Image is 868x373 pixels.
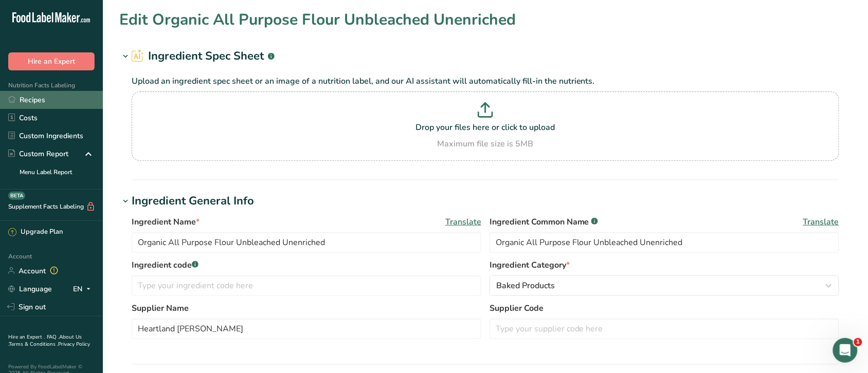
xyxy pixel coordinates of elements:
[132,75,839,87] p: Upload an ingredient spec sheet or an image of a nutrition label, and our AI assistant will autom...
[8,333,82,348] a: About Us .
[8,227,63,237] div: Upgrade Plan
[8,192,25,200] div: BETA
[132,319,481,339] input: Type your supplier name here
[490,216,598,228] span: Ingredient Common Name
[134,121,837,134] p: Drop your files here or click to upload
[490,275,839,296] button: Baked Products
[132,232,481,253] input: Type your ingredient name here
[132,216,200,228] span: Ingredient Name
[833,338,858,363] iframe: Intercom live chat
[47,333,59,341] a: FAQ .
[9,341,58,348] a: Terms & Conditions .
[134,138,837,150] div: Maximum file size is 5MB
[8,148,68,159] div: Custom Report
[132,259,481,271] label: Ingredient code
[132,193,254,210] div: Ingredient General Info
[8,280,52,298] a: Language
[496,279,555,292] span: Baked Products
[132,275,481,296] input: Type your ingredient code here
[58,341,90,348] a: Privacy Policy
[490,319,839,339] input: Type your supplier code here
[119,8,516,31] h1: Edit Organic All Purpose Flour Unbleached Unenriched
[132,302,481,314] label: Supplier Name
[490,232,839,253] input: Type an alternate ingredient name if you have
[490,259,839,271] label: Ingredient Category
[854,338,862,346] span: 1
[132,48,275,65] h2: Ingredient Spec Sheet
[803,216,839,228] span: Translate
[8,52,95,70] button: Hire an Expert
[445,216,481,228] span: Translate
[8,333,45,341] a: Hire an Expert .
[73,283,95,295] div: EN
[490,302,839,314] label: Supplier Code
